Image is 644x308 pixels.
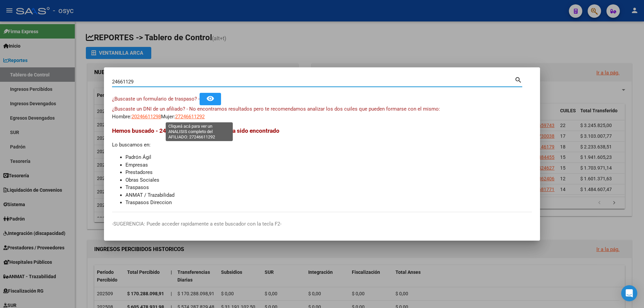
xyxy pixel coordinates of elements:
[125,153,532,161] li: Padrón Ágil
[125,191,532,199] li: ANMAT / Trazabilidad
[515,75,522,83] mat-icon: search
[175,114,205,120] span: 27246611292
[131,114,161,120] span: 20246611298
[112,220,532,228] p: -SUGERENCIA: Puede acceder rapidamente a este buscador con la tecla F2-
[125,199,532,206] li: Traspasos Direccion
[125,176,532,184] li: Obras Sociales
[125,169,532,176] li: Prestadores
[621,285,637,301] div: Open Intercom Messenger
[112,126,532,206] div: Lo buscamos en:
[112,127,279,134] span: Hemos buscado - 24661129 - y el mismo no ha sido encontrado
[112,105,532,120] div: Hombre: Mujer:
[125,184,532,191] li: Traspasos
[206,95,214,103] mat-icon: remove_red_eye
[125,161,532,169] li: Empresas
[112,96,200,102] span: ¿Buscaste un formulario de traspaso? -
[112,106,440,112] span: ¿Buscaste un DNI de un afiliado? - No encontramos resultados pero te recomendamos analizar los do...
